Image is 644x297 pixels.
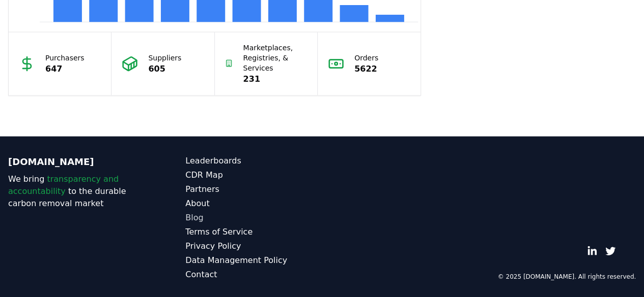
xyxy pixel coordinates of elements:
[45,53,85,63] p: Purchasers
[605,246,615,256] a: Twitter
[45,63,85,75] p: 647
[185,269,322,281] a: Contact
[185,169,322,181] a: CDR Map
[185,254,322,267] a: Data Management Policy
[8,174,119,196] span: transparency and accountability
[185,212,322,224] a: Blog
[354,53,378,63] p: Orders
[185,155,322,167] a: Leaderboards
[497,273,636,281] p: © 2025 [DOMAIN_NAME]. All rights reserved.
[354,63,378,75] p: 5622
[8,173,145,210] p: We bring to the durable carbon removal market
[587,246,597,256] a: LinkedIn
[148,53,181,63] p: Suppliers
[185,240,322,252] a: Privacy Policy
[243,43,307,73] p: Marketplaces, Registries, & Services
[185,183,322,195] a: Partners
[185,226,322,238] a: Terms of Service
[148,63,181,75] p: 605
[185,197,322,210] a: About
[243,73,307,85] p: 231
[8,155,145,169] p: [DOMAIN_NAME]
